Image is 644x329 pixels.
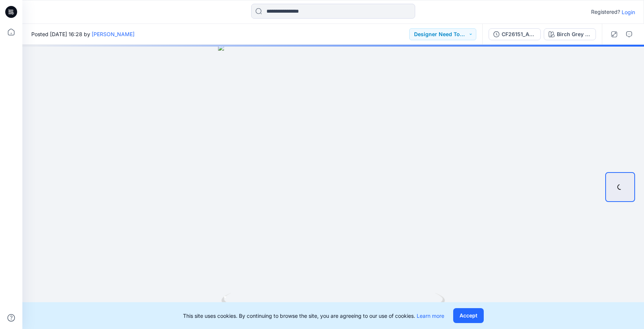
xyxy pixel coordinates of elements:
p: Registered? [591,7,620,16]
button: Accept [453,308,484,323]
a: Learn more [417,313,444,319]
button: Birch Grey / Light Silver [544,28,596,40]
a: [PERSON_NAME] [92,31,135,37]
p: Login [622,8,635,16]
div: CF26151_ADM_AW Pique Double Knit FZ [DATE] [502,30,536,38]
p: This site uses cookies. By continuing to browse the site, you are agreeing to our use of cookies. [183,312,444,320]
div: Birch Grey / Light Silver [557,30,591,38]
button: CF26151_ADM_AW Pique Double Knit FZ [DATE] [489,28,541,40]
span: Posted [DATE] 16:28 by [31,30,135,38]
